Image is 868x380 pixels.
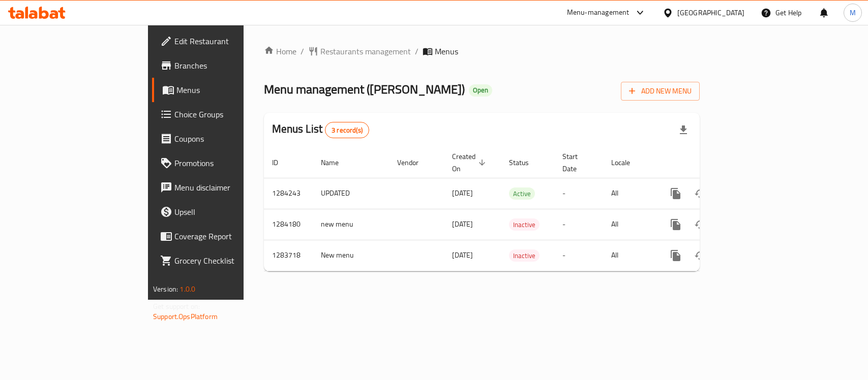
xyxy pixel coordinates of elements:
button: more [664,181,688,206]
a: Support.OpsPlatform [153,310,218,323]
span: Open [469,86,492,94]
button: Change Status [688,243,712,268]
a: Coupons [152,126,293,151]
span: Upsell [174,206,285,218]
a: Upsell [152,200,293,224]
span: Menu management ( [PERSON_NAME] ) [264,78,465,101]
a: Branches [152,53,293,78]
span: Active [509,188,535,200]
span: Name [321,156,352,169]
td: - [554,209,603,240]
span: Menu disclaimer [174,181,285,194]
span: [DATE] [452,186,473,200]
span: Created On [452,150,489,175]
a: Choice Groups [152,102,293,126]
span: Inactive [509,219,540,231]
td: - [554,178,603,209]
td: - [554,240,603,271]
div: [GEOGRAPHIC_DATA] [677,7,744,18]
td: All [603,178,655,209]
button: Change Status [688,212,712,237]
a: Grocery Checklist [152,248,293,273]
span: M [850,7,856,18]
span: Restaurants management [320,45,411,57]
h2: Menus List [272,121,369,138]
button: more [664,212,688,237]
a: Restaurants management [308,45,411,57]
span: Grocery Checklist [174,255,285,267]
div: Total records count [325,122,369,138]
a: Menu disclaimer [152,175,293,200]
span: ID [272,156,291,169]
span: [DATE] [452,217,473,231]
span: Coverage Report [174,230,285,242]
span: 1.0.0 [179,282,195,296]
span: Locale [611,156,643,169]
span: Get support on: [153,300,200,313]
a: Edit Restaurant [152,29,293,53]
nav: breadcrumb [264,45,700,57]
span: Menus [435,45,458,57]
span: Inactive [509,250,540,262]
td: New menu [313,240,389,271]
span: Vendor [397,156,432,169]
a: Menus [152,78,293,102]
div: Inactive [509,249,540,262]
div: Active [509,187,535,200]
div: Open [469,84,492,97]
span: Add New Menu [629,85,692,98]
span: 3 record(s) [325,125,369,135]
a: Promotions [152,151,293,175]
span: Start Date [562,150,591,175]
button: Add New Menu [621,82,700,101]
div: Export file [671,118,696,142]
span: Choice Groups [174,108,285,120]
button: more [664,243,688,268]
td: All [603,209,655,240]
li: / [301,45,304,57]
td: All [603,240,655,271]
span: Status [509,156,542,169]
table: enhanced table [264,147,769,271]
span: Promotions [174,157,285,169]
td: new menu [313,209,389,240]
li: / [415,45,418,57]
span: Menus [176,84,285,96]
button: Change Status [688,181,712,206]
span: Coupons [174,133,285,145]
div: Menu-management [567,7,630,19]
span: Version: [153,282,178,296]
span: Edit Restaurant [174,35,285,47]
a: Coverage Report [152,224,293,248]
td: UPDATED [313,178,389,209]
span: Branches [174,59,285,72]
div: Inactive [509,218,540,231]
span: [DATE] [452,248,473,262]
th: Actions [655,147,769,178]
